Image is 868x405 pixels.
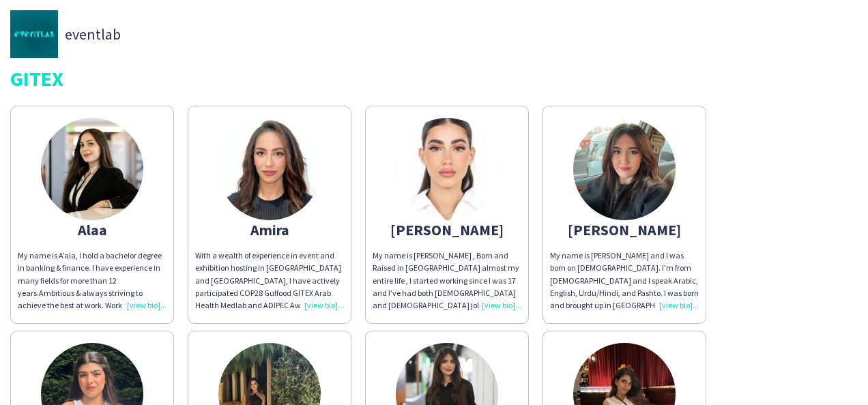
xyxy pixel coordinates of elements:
[550,250,699,312] div: My name is [PERSON_NAME] and I was born on [DEMOGRAPHIC_DATA]. I’m from [DEMOGRAPHIC_DATA] and I ...
[195,224,344,236] div: Amira
[10,10,58,58] img: thumb-f5d8da6a-4212-4fb9-9d90-a06744cafb93.jpg
[218,118,321,220] img: thumb-6582a0cdb5742.jpeg
[41,118,143,220] img: thumb-c1ccf4db-e14a-4fd0-9f65-2671bbb2065b.jpg
[195,250,344,312] div: With a wealth of experience in event and exhibition hosting in [GEOGRAPHIC_DATA] and [GEOGRAPHIC_...
[373,250,521,312] div: My name is [PERSON_NAME] , Born and Raised in [GEOGRAPHIC_DATA] almost my entire life , I started...
[18,224,167,236] div: Alaa
[373,224,521,236] div: [PERSON_NAME]
[550,224,699,236] div: [PERSON_NAME]
[18,250,167,312] div: My name is A’ala, I hold a bachelor degree in banking & finance. I have experience in many fields...
[65,28,121,40] span: eventlab
[10,68,858,89] div: GITEX
[573,118,676,220] img: thumb-66ea757e5dda2.jpeg
[396,118,498,220] img: thumb-68775f4007b27.jpeg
